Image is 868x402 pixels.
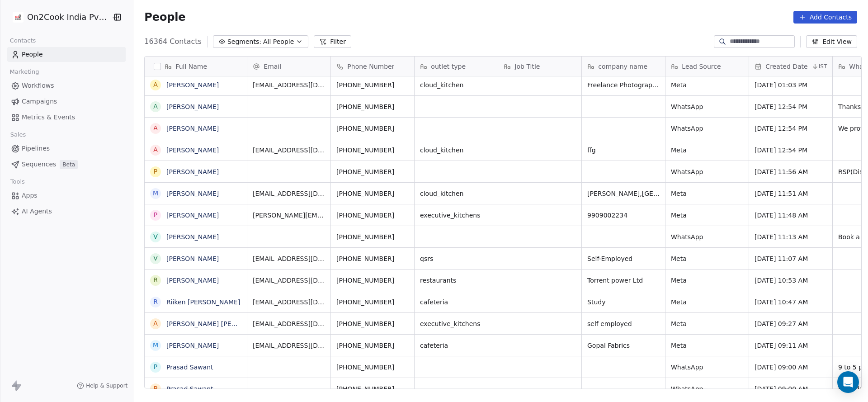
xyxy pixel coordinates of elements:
[587,298,660,307] span: Study
[253,211,325,220] span: [PERSON_NAME][EMAIL_ADDRESS][PERSON_NAME][DOMAIN_NAME]
[336,124,409,133] span: [PHONE_NUMBER]
[420,211,492,220] span: executive_kitchens
[145,76,247,389] div: grid
[154,232,158,241] div: V
[671,319,743,328] span: Meta
[336,102,409,111] span: [PHONE_NUMBER]
[154,102,158,111] div: A
[671,80,743,90] span: Meta
[755,319,827,328] span: [DATE] 09:27 AM
[7,204,126,219] a: AI Agents
[227,37,261,47] span: Segments:
[253,254,325,263] span: [EMAIL_ADDRESS][DOMAIN_NAME]
[420,146,492,155] span: cloud_kitchen
[420,80,492,90] span: cloud_kitchen
[22,191,38,200] span: Apps
[144,36,202,47] span: 16364 Contacts
[498,57,581,76] div: Job Title
[671,167,743,176] span: WhatsApp
[154,254,158,263] div: V
[755,341,827,350] span: [DATE] 09:11 AM
[166,168,219,175] a: [PERSON_NAME]
[420,341,492,350] span: cafeteria
[7,141,126,156] a: Pipelines
[336,80,409,90] span: [PHONE_NUMBER]
[755,276,827,285] span: [DATE] 10:53 AM
[587,80,660,90] span: Freelance Photographer
[6,128,30,142] span: Sales
[7,47,126,62] a: People
[166,320,274,327] a: [PERSON_NAME] [PERSON_NAME]
[336,146,409,155] span: [PHONE_NUMBER]
[263,37,294,47] span: All People
[77,382,127,389] a: Help & Support
[336,189,409,198] span: [PHONE_NUMBER]
[11,9,105,25] button: On2Cook India Pvt. Ltd.
[22,113,75,122] span: Metrics & Events
[331,57,414,76] div: Phone Number
[819,63,827,70] span: IST
[755,167,827,176] span: [DATE] 11:56 AM
[420,189,492,198] span: cloud_kitchen
[793,11,857,24] button: Add Contacts
[6,65,43,79] span: Marketing
[671,298,743,307] span: Meta
[336,211,409,220] span: [PHONE_NUMBER]
[749,57,832,76] div: Created DateIST
[755,80,827,90] span: [DATE] 01:03 PM
[671,254,743,263] span: Meta
[166,125,219,132] a: [PERSON_NAME]
[253,298,325,307] span: [EMAIL_ADDRESS][DOMAIN_NAME]
[587,146,660,155] span: ffg
[336,363,409,372] span: [PHONE_NUMBER]
[153,297,158,307] div: R
[86,382,127,389] span: Help & Support
[420,276,492,285] span: restaurants
[420,298,492,307] span: cafeteria
[755,298,827,307] span: [DATE] 10:47 AM
[166,233,219,241] a: [PERSON_NAME]
[415,57,498,76] div: outlet type
[253,80,325,90] span: [EMAIL_ADDRESS][DOMAIN_NAME]
[144,10,185,24] span: People
[175,62,207,71] span: Full Name
[598,62,647,71] span: company name
[13,12,24,23] img: on2cook%20logo-04%20copy.jpg
[431,62,466,71] span: outlet type
[755,189,827,198] span: [DATE] 11:51 AM
[154,123,158,133] div: A
[154,210,157,220] div: P
[247,57,330,76] div: Email
[6,34,40,47] span: Contacts
[22,50,43,59] span: People
[166,364,213,371] a: Prasad Sawant
[166,81,219,89] a: [PERSON_NAME]
[336,232,409,241] span: [PHONE_NUMBER]
[154,80,158,90] div: A
[587,254,660,263] span: Self-Employed
[166,298,240,306] a: Riiken [PERSON_NAME]
[253,146,325,155] span: [EMAIL_ADDRESS][DOMAIN_NAME]
[253,319,325,328] span: [EMAIL_ADDRESS][DOMAIN_NAME]
[336,298,409,307] span: [PHONE_NUMBER]
[682,62,721,71] span: Lead Source
[166,212,219,219] a: [PERSON_NAME]
[7,110,126,125] a: Metrics & Events
[671,124,743,133] span: WhatsApp
[154,319,158,328] div: A
[755,211,827,220] span: [DATE] 11:48 AM
[145,57,247,76] div: Full Name
[154,167,157,176] div: P
[671,232,743,241] span: WhatsApp
[671,384,743,393] span: WhatsApp
[582,57,665,76] div: company name
[755,254,827,263] span: [DATE] 11:07 AM
[22,160,56,169] span: Sequences
[154,362,157,372] div: P
[755,146,827,155] span: [DATE] 12:54 PM
[671,189,743,198] span: Meta
[336,167,409,176] span: [PHONE_NUMBER]
[671,211,743,220] span: Meta
[154,384,157,393] div: P
[153,189,158,198] div: M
